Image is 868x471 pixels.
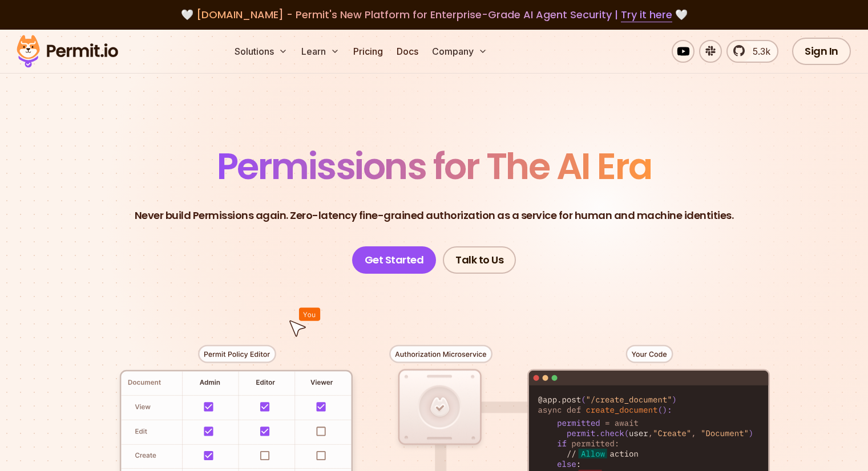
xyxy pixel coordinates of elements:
[621,7,672,22] a: Try it here
[352,246,437,274] a: Get Started
[746,44,770,58] span: 5.3k
[349,40,387,63] a: Pricing
[217,141,652,192] span: Permissions for The AI Era
[443,246,516,274] a: Talk to Us
[392,40,423,63] a: Docs
[427,40,492,63] button: Company
[135,208,734,224] p: Never build Permissions again. Zero-latency fine-grained authorization as a service for human and...
[297,40,344,63] button: Learn
[230,40,292,63] button: Solutions
[196,7,672,22] span: [DOMAIN_NAME] - Permit's New Platform for Enterprise-Grade AI Agent Security |
[27,7,841,23] div: 🤍 🤍
[726,40,778,63] a: 5.3k
[792,38,851,65] a: Sign In
[11,32,123,71] img: Permit logo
